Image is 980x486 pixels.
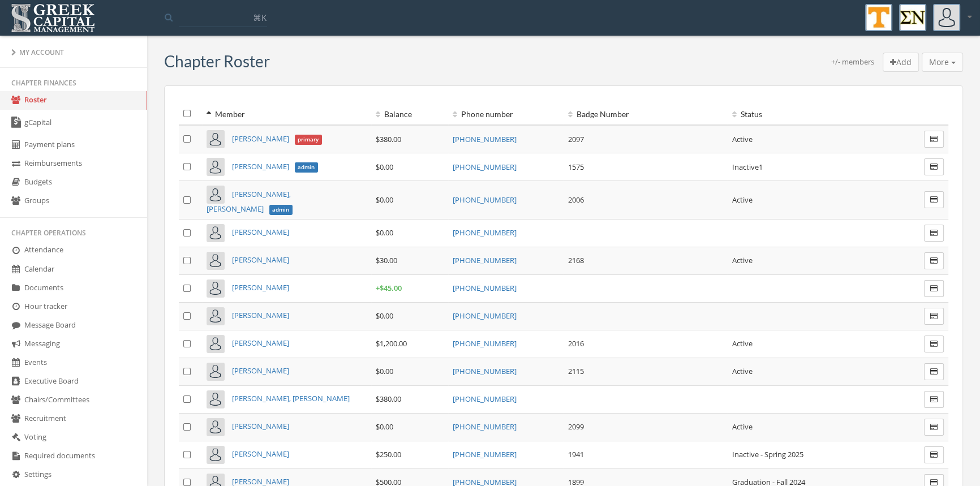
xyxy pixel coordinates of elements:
td: Active [728,413,892,441]
td: 2115 [564,358,728,385]
span: $30.00 [376,255,397,265]
td: Inactive1 [728,153,892,181]
a: [PHONE_NUMBER] [453,195,517,205]
span: admin [295,162,319,173]
th: Phone number [448,103,564,125]
a: [PERSON_NAME] [232,255,289,265]
td: 2016 [564,330,728,358]
span: [PERSON_NAME] [232,134,289,144]
div: My Account [11,48,136,57]
th: Balance [371,103,448,125]
a: [PHONE_NUMBER] [453,311,517,321]
span: $250.00 [376,449,401,459]
td: Active [728,181,892,220]
th: Member [202,103,371,125]
span: $380.00 [376,394,401,404]
a: [PHONE_NUMBER] [453,394,517,404]
a: [PERSON_NAME] [232,227,289,237]
span: $1,200.00 [376,338,407,349]
a: [PERSON_NAME]primary [232,134,322,144]
span: $0.00 [376,366,393,376]
span: $0.00 [376,227,393,238]
td: Active [728,358,892,385]
td: 1941 [564,441,728,468]
span: [PERSON_NAME] [232,161,289,171]
td: 2099 [564,413,728,441]
span: $380.00 [376,134,401,144]
span: $0.00 [376,422,393,432]
a: [PHONE_NUMBER] [453,227,517,238]
a: [PERSON_NAME] [232,449,289,459]
a: [PHONE_NUMBER] [453,255,517,265]
a: [PERSON_NAME], [PERSON_NAME] [232,393,350,403]
span: $0.00 [376,311,393,321]
a: [PERSON_NAME] [232,365,289,376]
td: 2168 [564,247,728,274]
a: [PERSON_NAME] [232,338,289,348]
th: Badge Number [564,103,728,125]
th: Status [728,103,892,125]
td: Inactive - Spring 2025 [728,441,892,468]
div: +/- members [831,57,874,72]
h3: Chapter Roster [164,53,270,70]
span: [PERSON_NAME], [PERSON_NAME] [207,189,291,214]
a: [PHONE_NUMBER] [453,162,517,172]
a: [PHONE_NUMBER] [453,134,517,144]
td: Active [728,125,892,153]
a: [PHONE_NUMBER] [453,449,517,459]
a: [PHONE_NUMBER] [453,283,517,293]
td: 2006 [564,181,728,220]
a: [PERSON_NAME] [232,421,289,431]
td: 1575 [564,153,728,181]
td: Active [728,247,892,274]
a: [PERSON_NAME] [232,282,289,293]
span: $0.00 [376,195,393,205]
span: primary [295,135,323,145]
a: [PERSON_NAME] [232,310,289,320]
a: [PERSON_NAME]admin [232,161,318,171]
a: [PHONE_NUMBER] [453,422,517,432]
a: [PHONE_NUMBER] [453,366,517,376]
td: Active [728,330,892,358]
span: admin [269,205,293,215]
a: [PERSON_NAME], [PERSON_NAME]admin [207,189,293,214]
span: ⌘K [253,12,267,23]
span: $0.00 [376,162,393,172]
td: 2097 [564,125,728,153]
a: [PHONE_NUMBER] [453,338,517,349]
span: + $45.00 [376,283,402,293]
